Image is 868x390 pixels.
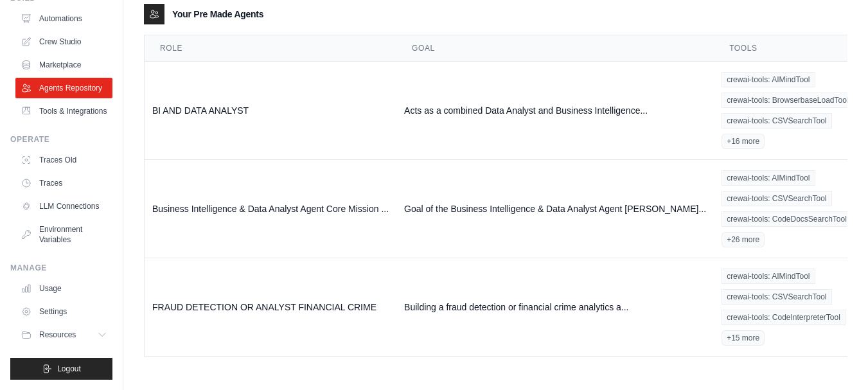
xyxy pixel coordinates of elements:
[15,173,112,193] a: Traces
[722,72,815,87] span: crewai-tools: AIMindTool
[722,134,765,149] span: +16 more
[15,219,112,250] a: Environment Variables
[10,134,112,145] div: Operate
[15,278,112,299] a: Usage
[722,310,846,325] span: crewai-tools: CodeInterpreterTool
[145,160,396,258] td: Business Intelligence & Data Analyst Agent Core Mission ...
[10,263,112,273] div: Manage
[722,93,853,108] span: crewai-tools: BrowserbaseLoadTool
[15,8,112,29] a: Automations
[145,258,396,357] td: FRAUD DETECTION OR ANALYST FINANCIAL CRIME
[722,211,852,227] span: crewai-tools: CodeDocsSearchTool
[15,101,112,121] a: Tools & Integrations
[145,35,396,62] th: Role
[57,364,81,374] span: Logout
[15,78,112,98] a: Agents Repository
[396,35,714,62] th: Goal
[396,258,714,357] td: Building a fraud detection or financial crime analytics a...
[722,330,765,346] span: +15 more
[15,55,112,75] a: Marketplace
[15,196,112,217] a: LLM Connections
[722,289,831,305] span: crewai-tools: CSVSearchTool
[15,150,112,170] a: Traces Old
[172,8,263,21] h3: Your Pre Made Agents
[396,160,714,258] td: Goal of the Business Intelligence & Data Analyst Agent [PERSON_NAME]...
[714,35,861,62] th: Tools
[722,269,815,284] span: crewai-tools: AIMindTool
[15,324,112,345] button: Resources
[722,232,765,247] span: +26 more
[722,170,815,186] span: crewai-tools: AIMindTool
[15,301,112,322] a: Settings
[145,62,396,160] td: BI AND DATA ANALYST
[722,191,831,206] span: crewai-tools: CSVSearchTool
[39,330,76,340] span: Resources
[722,113,831,129] span: crewai-tools: CSVSearchTool
[10,358,112,380] button: Logout
[396,62,714,160] td: Acts as a combined Data Analyst and Business Intelligence...
[15,31,112,52] a: Crew Studio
